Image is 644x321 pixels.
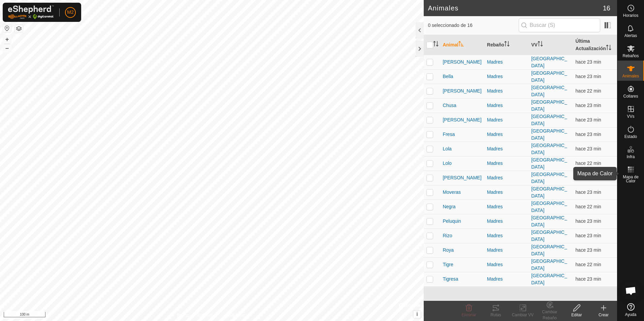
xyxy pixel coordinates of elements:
[177,312,216,318] a: Política de Privacidad
[487,276,526,283] div: Madres
[531,258,567,271] a: [GEOGRAPHIC_DATA]
[531,229,567,242] a: [GEOGRAPHIC_DATA]
[576,276,601,282] span: 7 oct 2025, 13:05
[487,145,526,152] div: Madres
[603,3,610,13] span: 16
[487,232,526,239] div: Madres
[487,261,526,268] div: Madres
[428,4,603,12] h2: Animales
[3,44,11,52] button: –
[531,143,567,155] a: [GEOGRAPHIC_DATA]
[443,59,481,66] span: [PERSON_NAME]
[531,99,567,112] a: [GEOGRAPHIC_DATA]
[531,70,567,83] a: [GEOGRAPHIC_DATA]
[8,5,54,19] img: Logo Gallagher
[528,35,573,55] th: VV
[487,59,526,66] div: Madres
[440,35,484,55] th: Animal
[624,135,637,139] span: Estado
[573,35,617,55] th: Última Actualización
[67,9,73,16] span: M2
[443,247,454,254] span: Roya
[487,116,526,123] div: Madres
[443,160,451,167] span: Lolo
[576,132,601,137] span: 7 oct 2025, 13:05
[531,128,567,141] a: [GEOGRAPHIC_DATA]
[443,261,453,268] span: Tigre
[531,114,567,126] a: [GEOGRAPHIC_DATA]
[576,59,601,65] span: 7 oct 2025, 13:05
[443,87,481,95] span: [PERSON_NAME]
[3,24,11,32] button: Restablecer Mapa
[576,146,601,151] span: 7 oct 2025, 13:05
[443,232,452,239] span: Rizo
[443,218,461,225] span: Peluquin
[487,218,526,225] div: Madres
[576,175,601,180] span: 7 oct 2025, 13:05
[538,42,543,47] p-sorticon: Activar para ordenar
[461,313,476,317] span: Eliminar
[487,160,526,167] div: Madres
[531,215,567,227] a: [GEOGRAPHIC_DATA]
[576,204,601,209] span: 7 oct 2025, 13:05
[224,312,247,318] a: Contáctenos
[3,35,11,43] button: +
[519,18,600,32] input: Buscar (S)
[487,189,526,196] div: Madres
[433,42,439,47] p-sorticon: Activar para ordenar
[576,160,601,166] span: 7 oct 2025, 13:05
[623,94,638,98] span: Collares
[619,175,642,183] span: Mapa de Calor
[576,88,601,94] span: 7 oct 2025, 13:05
[487,87,526,95] div: Madres
[487,203,526,210] div: Madres
[458,42,464,47] p-sorticon: Activar para ordenar
[428,22,518,29] span: 0 seleccionado de 16
[487,102,526,109] div: Madres
[531,56,567,68] a: [GEOGRAPHIC_DATA]
[531,186,567,199] a: [GEOGRAPHIC_DATA]
[576,247,601,253] span: 7 oct 2025, 13:05
[576,233,601,238] span: 7 oct 2025, 13:05
[627,114,634,118] span: VVs
[443,276,458,283] span: Tigresa
[621,281,641,301] div: Chat abierto
[416,311,418,317] span: i
[625,313,637,317] span: Ayuda
[15,25,23,33] button: Capas del Mapa
[536,309,563,321] div: Cambiar Rebaño
[624,34,637,38] span: Alertas
[413,311,421,318] button: i
[531,85,567,97] a: [GEOGRAPHIC_DATA]
[531,273,567,285] a: [GEOGRAPHIC_DATA]
[576,218,601,224] span: 7 oct 2025, 13:05
[531,201,567,213] a: [GEOGRAPHIC_DATA]
[590,312,617,318] div: Crear
[487,131,526,138] div: Madres
[443,203,455,210] span: Negra
[443,189,461,196] span: Moveras
[443,145,451,152] span: Lola
[443,174,481,181] span: [PERSON_NAME]
[531,172,567,184] a: [GEOGRAPHIC_DATA]
[626,155,635,159] span: Infra
[487,247,526,254] div: Madres
[576,262,601,267] span: 7 oct 2025, 13:05
[531,157,567,170] a: [GEOGRAPHIC_DATA]
[576,74,601,79] span: 7 oct 2025, 13:05
[443,116,481,123] span: [PERSON_NAME]
[484,35,528,55] th: Rebaño
[576,117,601,122] span: 7 oct 2025, 13:05
[563,312,590,318] div: Editar
[487,73,526,80] div: Madres
[443,131,455,138] span: Fresa
[482,312,509,318] div: Rutas
[576,189,601,195] span: 7 oct 2025, 13:05
[617,300,644,319] a: Ayuda
[504,42,510,47] p-sorticon: Activar para ordenar
[623,13,638,17] span: Horarios
[606,46,611,51] p-sorticon: Activar para ordenar
[531,244,567,256] a: [GEOGRAPHIC_DATA]
[487,174,526,181] div: Madres
[509,312,536,318] div: Cambiar VV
